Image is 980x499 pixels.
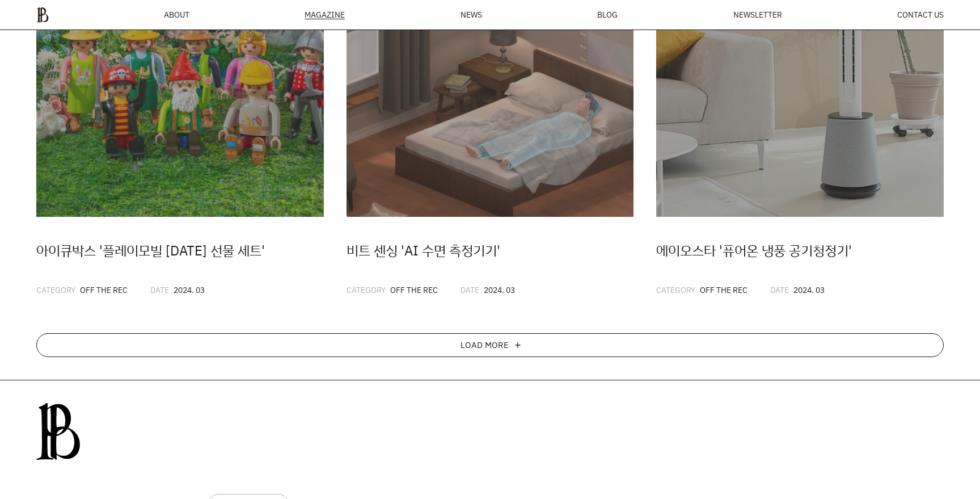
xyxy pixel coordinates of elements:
[897,11,944,19] a: CONTACT US
[36,403,80,460] img: 0afca24db3087.png
[656,240,944,261] div: 에이오스타 '퓨어온 냉풍 공기청정기'
[461,341,509,350] div: LOAD MORE
[461,284,479,295] span: DATE
[733,11,782,19] a: NEWSLETTER
[793,284,825,295] span: 2024. 03
[305,11,345,19] div: MAGAZINE
[770,284,789,295] span: DATE
[80,284,128,295] span: OFF THE REC
[513,341,522,350] div: add
[36,7,49,23] img: ba379d5522eb3.png
[36,240,324,261] div: 아이큐박스 '플레이모빌 [DATE] 선물 세트'
[347,284,386,295] span: CATEGORY
[390,284,438,295] span: OFF THE REC
[484,284,515,295] span: 2024. 03
[174,284,205,295] span: 2024. 03
[656,284,695,295] span: CATEGORY
[347,240,634,261] div: 비트 센싱 'AI 수면 측정기기'
[700,284,747,295] span: OFF THE REC
[150,284,169,295] span: DATE
[164,11,189,19] a: ABOUT
[461,11,482,19] a: NEWS
[597,11,618,19] a: BLOG
[36,284,75,295] span: CATEGORY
